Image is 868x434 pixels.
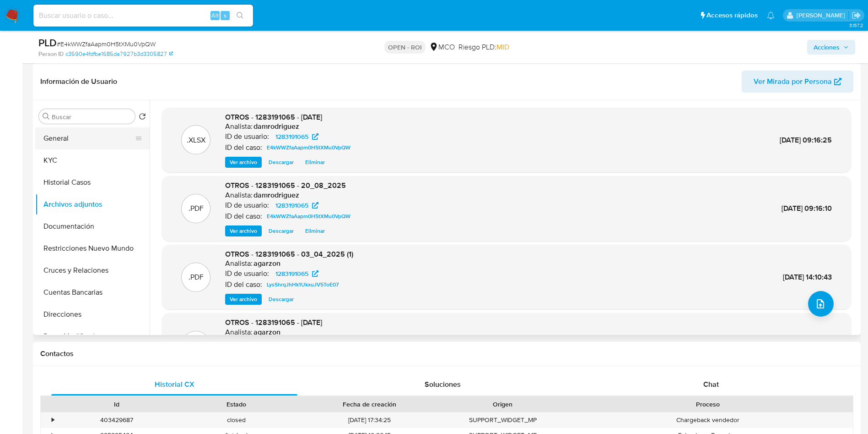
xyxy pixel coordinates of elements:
[225,225,262,236] button: Ver archivo
[38,50,64,58] b: Person ID
[231,9,249,22] button: search-icon
[780,135,832,145] span: [DATE] 09:16:25
[263,211,354,222] a: E4kWWZfaAapm0H5tXMu0VpQW
[155,379,194,390] span: Historial CX
[177,412,297,428] div: closed
[253,328,280,337] h6: agarzon
[183,400,290,409] div: Estado
[225,191,253,200] p: Analista:
[211,11,219,20] span: Alt
[225,143,262,152] p: ID del caso:
[52,113,131,121] input: Buscar
[225,180,346,191] span: OTROS - 1283191065 - 20_08_2025
[65,50,173,58] a: c3590e4fdfbe1685da7927b3d3305827
[275,131,308,142] span: 1283191065
[139,113,146,123] button: Volver al orden por defecto
[225,259,253,268] p: Analista:
[35,171,150,193] button: Historial Casos
[275,268,308,279] span: 1283191065
[189,203,204,214] p: .PDF
[270,131,324,142] a: 1283191065
[754,71,832,93] span: Ver Mirada por Persona
[63,400,170,409] div: Id
[425,379,461,390] span: Soluciones
[269,158,294,167] span: Descargar
[703,379,719,390] span: Chat
[35,237,150,259] button: Restricciones Nuevo Mundo
[35,325,150,347] button: Datos Modificados
[225,249,353,259] span: OTROS - 1283191065 - 03_04_2025 (1)
[496,42,509,52] span: MID
[225,280,262,289] p: ID del caso:
[264,294,298,305] button: Descargar
[767,11,775,19] a: Notificaciones
[225,157,262,168] button: Ver archivo
[187,135,205,145] p: .XLSX
[253,259,280,268] h6: agarzon
[35,127,142,149] button: General
[807,40,855,55] button: Acciones
[270,268,324,279] a: 1283191065
[569,400,846,409] div: Proceso
[797,11,848,20] p: damian.rodriguez@mercadolibre.com
[275,200,308,211] span: 1283191065
[189,272,204,282] p: .PDF
[269,226,294,236] span: Descargar
[269,295,294,304] span: Descargar
[43,113,50,120] button: Buscar
[225,294,262,305] button: Ver archivo
[270,200,324,211] a: 1283191065
[224,11,226,20] span: s
[253,191,299,200] h6: damrodriguez
[35,303,150,325] button: Direcciones
[57,412,177,428] div: 403429687
[35,259,150,281] button: Cruces y Relaciones
[783,272,832,282] span: [DATE] 14:10:43
[458,42,509,52] span: Riesgo PLD:
[305,158,325,167] span: Eliminar
[225,328,253,337] p: Analista:
[264,157,298,168] button: Descargar
[782,203,832,214] span: [DATE] 09:16:10
[38,35,57,50] b: PLD
[35,281,150,303] button: Cuentas Bancarias
[225,317,322,328] span: OTROS - 1283191065 - [DATE]
[225,269,269,278] p: ID de usuario:
[301,225,329,236] button: Eliminar
[429,42,455,52] div: MCO
[33,10,253,22] input: Buscar usuario o caso...
[267,211,350,222] span: E4kWWZfaAapm0H5tXMu0VpQW
[35,193,150,215] button: Archivos adjuntos
[267,279,339,290] span: LysShrqJhHk1UkxuJV5ToE07
[449,400,556,409] div: Origen
[225,122,253,131] p: Analista:
[808,291,834,317] button: upload-file
[814,40,840,55] span: Acciones
[263,279,342,290] a: LysShrqJhHk1UkxuJV5ToE07
[57,39,156,49] span: # E4kWWZfaAapm0H5tXMu0VpQW
[35,215,150,237] button: Documentación
[253,122,299,131] h6: damrodriguez
[230,226,257,236] span: Ver archivo
[852,11,861,20] a: Salir
[264,225,298,236] button: Descargar
[225,112,322,122] span: OTROS - 1283191065 - [DATE]
[52,416,54,424] div: •
[35,149,150,171] button: KYC
[225,201,269,210] p: ID de usuario:
[263,142,354,153] a: E4kWWZfaAapm0H5tXMu0VpQW
[230,295,257,304] span: Ver archivo
[267,142,350,153] span: E4kWWZfaAapm0H5tXMu0VpQW
[706,11,758,20] span: Accesos rápidos
[225,212,262,221] p: ID del caso:
[297,412,443,428] div: [DATE] 17:34:25
[40,349,853,358] h1: Contactos
[230,158,257,167] span: Ver archivo
[443,412,563,428] div: SUPPORT_WIDGET_MP
[40,77,117,86] h1: Información de Usuario
[563,412,853,428] div: Chargeback vendedor
[303,400,437,409] div: Fecha de creación
[305,226,325,236] span: Eliminar
[384,41,426,54] p: OPEN - ROI
[225,132,269,141] p: ID de usuario:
